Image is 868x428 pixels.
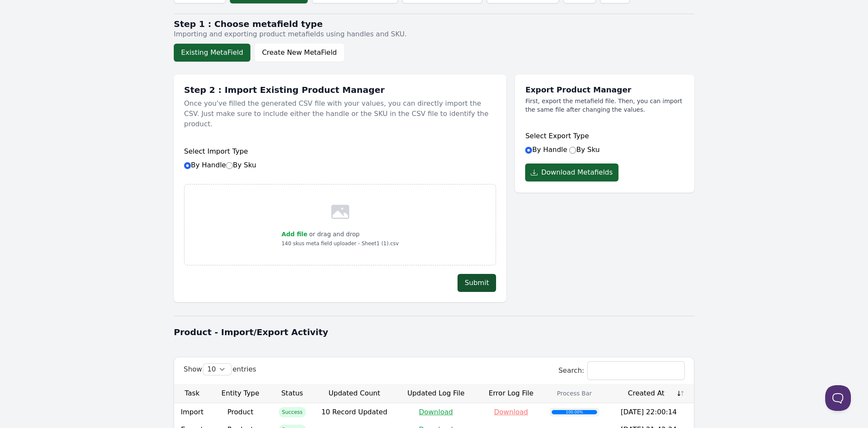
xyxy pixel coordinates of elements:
label: By Handle [525,146,567,154]
input: By Sku [569,147,576,154]
span: 10 Record Updated [321,408,387,416]
label: By Sku [569,146,600,154]
p: or drag and drop [307,229,360,239]
button: Download Metafields [525,163,618,181]
label: By Handle [184,161,256,169]
label: Search: [559,366,684,374]
td: Product [210,403,271,421]
select: Showentries [203,364,231,375]
h1: Product - Import/Export Activity [174,326,694,338]
button: Create New MetaField [255,44,344,62]
div: 100.00% [552,410,597,414]
input: Search: [588,362,684,380]
th: Created At: activate to sort column ascending [603,384,694,403]
a: Download [494,408,528,416]
span: Add file [282,231,307,238]
p: 140 skus meta field uploader - Sheet1 (1).csv [282,239,399,248]
p: First, export the metafield file. Then, you can import the same file after changing the values. [525,97,684,114]
button: Existing MetaField [174,44,250,62]
iframe: Toggle Customer Support [825,385,851,411]
h2: Step 1 : Choose metafield type [174,19,694,29]
p: Once you've filled the generated CSV file with your values, you can directly import the CSV. Just... [184,95,496,133]
h1: Export Product Manager [525,85,684,95]
input: By Handle [525,147,532,154]
a: Download [419,408,453,416]
h1: Step 2 : Import Existing Product Manager [184,85,496,95]
td: Import [174,403,210,421]
label: By Sku [226,161,256,169]
input: By Sku [226,162,233,169]
h6: Select Export Type [525,131,684,141]
input: By HandleBy Sku [184,162,191,169]
td: [DATE] 22:00:14 [603,403,694,421]
span: Success [279,407,306,417]
p: Importing and exporting product metafields using handles and SKU. [174,29,694,39]
label: Show entries [184,365,256,373]
button: Submit [458,274,496,292]
h6: Select Import Type [184,146,496,157]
